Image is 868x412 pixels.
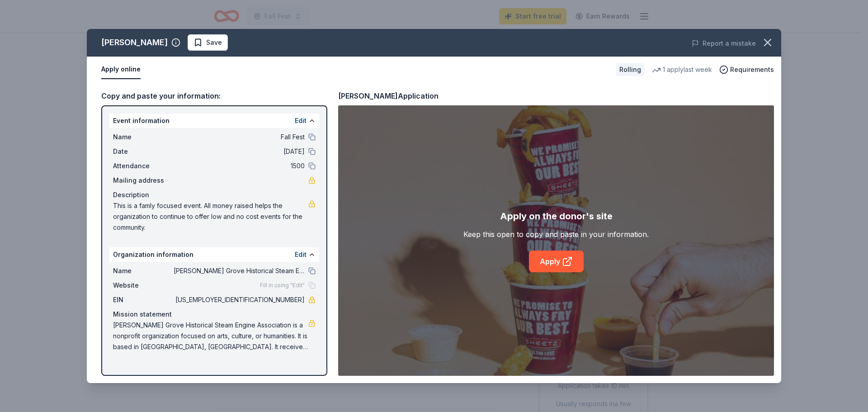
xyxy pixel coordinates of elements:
[109,247,319,262] div: Organization information
[113,175,174,186] span: Mailing address
[113,132,174,142] span: Name
[260,282,305,289] span: Fill in using "Edit"
[113,200,308,233] span: This is a famly focused event. All money raised helps the organization to continue to offer low a...
[109,114,319,128] div: Event information
[174,146,305,157] span: [DATE]
[113,280,174,291] span: Website
[174,294,305,305] span: [US_EMPLOYER_IDENTIFICATION_NUMBER]
[174,161,305,171] span: 1500
[730,64,774,75] span: Requirements
[113,161,174,171] span: Attendance
[113,309,316,320] div: Mission statement
[101,60,141,79] button: Apply online
[113,265,174,276] span: Name
[295,249,307,260] button: Edit
[338,90,439,102] div: [PERSON_NAME] Application
[101,35,168,50] div: [PERSON_NAME]
[174,132,305,142] span: Fall Fest
[529,251,584,272] a: Apply
[500,209,613,223] div: Apply on the donor's site
[463,229,649,240] div: Keep this open to copy and paste in your information.
[719,64,774,75] button: Requirements
[113,189,316,200] div: Description
[652,64,712,75] div: 1 apply last week
[113,320,308,352] span: [PERSON_NAME] Grove Historical Steam Engine Association is a nonprofit organization focused on ar...
[113,146,174,157] span: Date
[113,294,174,305] span: EIN
[188,34,228,51] button: Save
[295,115,307,126] button: Edit
[616,63,645,76] div: Rolling
[101,90,327,102] div: Copy and paste your information:
[692,38,756,49] button: Report a mistake
[174,265,305,276] span: [PERSON_NAME] Grove Historical Steam Engine Association
[206,37,222,48] span: Save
